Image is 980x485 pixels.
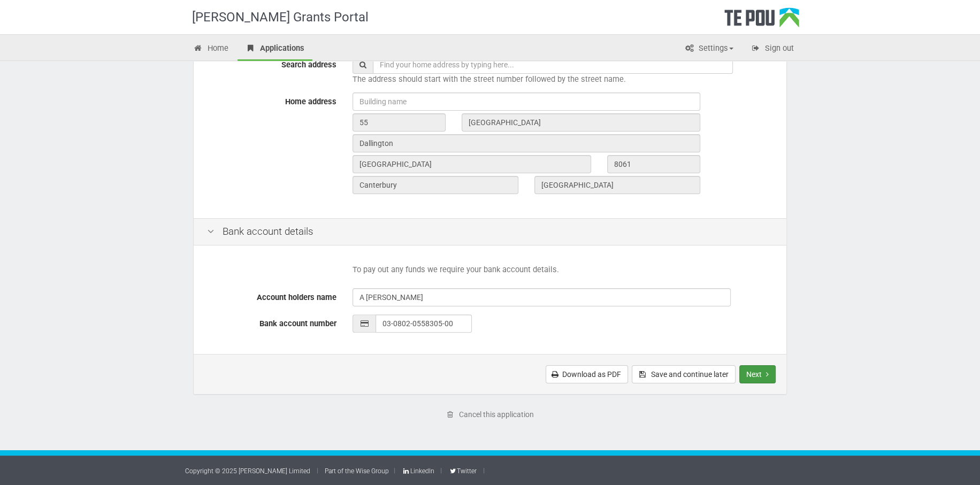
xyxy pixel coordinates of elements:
p: To pay out any funds we require your bank account details. [353,264,773,275]
div: Te Pou Logo [724,7,799,34]
a: Part of the Wise Group [325,467,389,475]
input: Find your home address by typing here... [373,56,733,74]
span: Account holders name [257,292,336,302]
a: Cancel this application [440,405,541,424]
a: Sign out [742,37,802,61]
input: Suburb [353,134,700,152]
input: Street number [353,113,446,132]
div: Bank account details [194,218,786,245]
input: Building name [353,93,700,111]
label: Home address [199,93,344,107]
input: Post code [607,155,700,173]
label: Search address [199,56,344,71]
button: Save and continue later [632,365,736,383]
a: Twitter [448,467,476,475]
a: Settings [676,37,741,61]
a: Home [185,37,236,61]
a: LinkedIn [402,467,434,475]
input: State [353,176,518,194]
input: Street [462,113,700,132]
button: Next step [739,365,776,383]
a: Copyright © 2025 [PERSON_NAME] Limited [185,467,310,475]
span: The address should start with the street number followed by the street name. [353,74,626,84]
a: Download as PDF [546,365,628,383]
input: Country [534,176,700,194]
span: Bank account number [259,319,336,328]
a: Applications [238,37,312,61]
input: City [353,155,591,173]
